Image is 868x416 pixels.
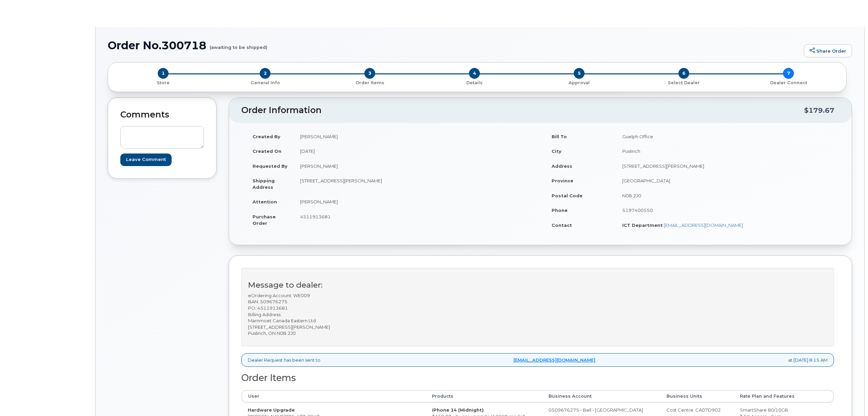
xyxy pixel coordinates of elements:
strong: iPhone 14 (Midnight) [432,407,484,413]
h3: Message to dealer: [248,281,827,289]
a: 5 Approval [527,79,631,86]
div: Dealer Request has been sent to at [DATE] 8:15 AM [241,353,834,367]
h2: Order Information [241,106,804,115]
a: [EMAIL_ADDRESS][DOMAIN_NAME] [664,222,743,228]
td: [PERSON_NAME] [294,159,535,174]
p: General Info [215,80,315,86]
strong: Created On [253,148,281,154]
div: Cost Centre: CA07D902 [666,407,728,413]
div: $179.67 [804,104,834,117]
th: User [242,390,426,402]
th: Business Units [660,390,734,402]
strong: Postal Code [552,193,583,198]
small: (awaiting to be shipped) [210,39,267,50]
h1: Order No.300718 [108,39,800,51]
strong: City [552,148,561,154]
strong: Shipping Address [253,178,275,190]
th: Products [426,390,542,402]
span: 3 [364,68,375,79]
input: Leave Comment [120,153,172,166]
p: Order Items [320,80,419,86]
td: [PERSON_NAME] [294,194,535,209]
p: eOrdering Account: WE009 BAN: 509676275 PO: 4511913681 Billing Address: Mammoet Canada Eastern Lt... [248,292,827,337]
td: [DATE] [294,144,535,159]
p: Select Dealer [634,80,733,86]
a: 2 General Info [213,79,317,86]
strong: Requested By [253,163,288,169]
td: Puslinch [616,144,834,159]
th: Business Account [542,390,660,402]
a: 3 Order Items [317,79,422,86]
span: 5 [574,68,585,79]
strong: Attention [253,199,277,204]
a: 4 Details [422,79,527,86]
strong: Contact [552,222,572,228]
strong: ICT Department [622,222,663,228]
td: [STREET_ADDRESS][PERSON_NAME] [616,159,834,174]
p: Details [425,80,524,86]
strong: Province [552,178,573,183]
td: 5197400550 [616,203,834,218]
p: Store [116,80,210,86]
a: [EMAIL_ADDRESS][DOMAIN_NAME] [514,357,595,363]
span: 2 [260,68,271,79]
td: N0B 2J0 [616,188,834,203]
strong: Address [552,163,572,169]
td: [GEOGRAPHIC_DATA] [616,173,834,188]
strong: Hardware Upgrade [248,407,295,413]
th: Rate Plan and Features [734,390,834,402]
strong: Purchase Order [253,214,276,226]
a: 6 Select Dealer [631,79,736,86]
p: Approval [530,80,629,86]
a: Share Order [804,44,852,58]
td: [PERSON_NAME] [294,129,535,144]
span: 4511913681 [300,214,331,219]
h2: Comments [120,110,204,120]
span: 1 [158,68,169,79]
strong: Phone [552,207,568,213]
strong: Bill To [552,134,567,139]
td: Guelph Office [616,129,834,144]
span: 4 [469,68,480,79]
span: 6 [678,68,689,79]
strong: Created By [253,134,280,139]
td: [STREET_ADDRESS][PERSON_NAME] [294,173,535,194]
a: 1 Store [114,79,213,86]
h2: Order Items [241,373,834,383]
